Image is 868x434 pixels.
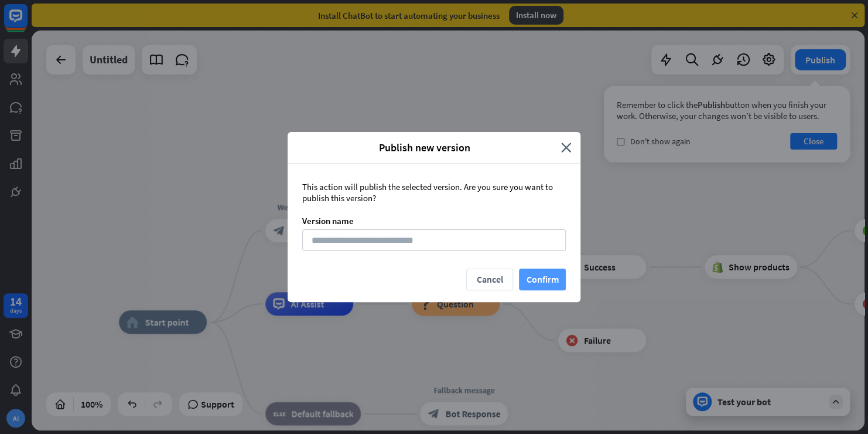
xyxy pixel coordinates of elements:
span: Publish new version [296,141,552,154]
button: Confirm [519,269,566,290]
div: Version name [302,215,566,226]
i: close [561,141,572,154]
button: Open LiveChat chat widget [9,5,45,40]
div: This action will publish the selected version. Are you sure you want to publish this version? [302,181,566,204]
button: Cancel [466,269,513,290]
